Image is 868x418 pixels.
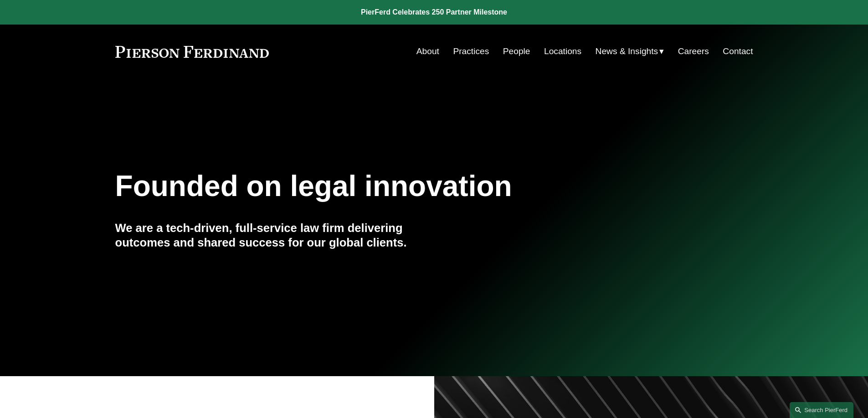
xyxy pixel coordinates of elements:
span: News & Insights [596,44,658,60]
a: About [416,43,439,60]
a: People [503,43,530,60]
h4: We are a tech-driven, full-service law firm delivering outcomes and shared success for our global... [115,221,434,250]
h1: Founded on legal innovation [115,170,647,203]
a: folder dropdown [596,43,664,60]
a: Search this site [790,402,853,418]
a: Locations [544,43,581,60]
a: Practices [453,43,489,60]
a: Careers [678,43,709,60]
a: Contact [723,43,753,60]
